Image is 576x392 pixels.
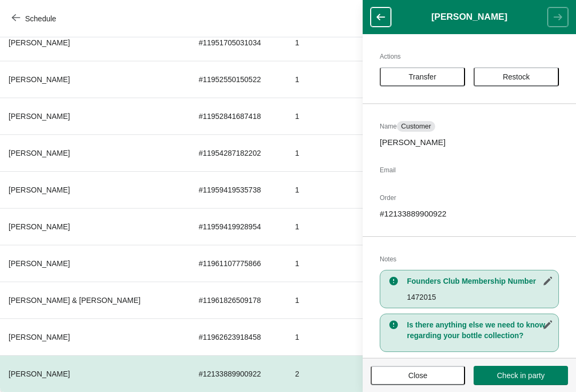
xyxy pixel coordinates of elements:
h2: Name [380,121,559,132]
td: Free [349,208,389,245]
button: Schedule [5,9,65,28]
td: 1 [286,208,348,245]
td: Free [349,98,389,134]
button: Close [371,366,465,385]
td: # 11961826509178 [190,282,286,318]
td: 1 [286,282,348,318]
p: # 12133889900922 [380,209,559,219]
td: Free [349,24,389,61]
span: [PERSON_NAME] [9,75,70,84]
td: 1 [286,245,348,282]
td: 1 [286,318,348,355]
td: # 12133889900922 [190,355,286,392]
h3: Is there anything else we need to know regarding your bottle collection? [407,319,553,341]
span: Schedule [25,14,56,23]
td: # 11961107775866 [190,245,286,282]
td: # 11952841687418 [190,98,286,134]
h2: Actions [380,51,559,62]
h2: Email [380,165,559,175]
td: Free [349,318,389,355]
td: 1 [286,171,348,208]
span: [PERSON_NAME] [9,333,70,341]
td: # 11951705031034 [190,24,286,61]
h1: [PERSON_NAME] [391,12,548,22]
td: Free [349,61,389,98]
span: [PERSON_NAME] [9,259,70,268]
td: # 11952550150522 [190,61,286,98]
span: Close [409,371,428,380]
td: # 11962623918458 [190,318,286,355]
td: 1 [286,134,348,171]
span: Restock [503,73,530,81]
td: 2 [286,355,348,392]
td: 1 [286,61,348,98]
span: [PERSON_NAME] [9,38,70,47]
p: [PERSON_NAME] [380,137,559,148]
td: # 11959419535738 [190,171,286,208]
td: Free [349,282,389,318]
td: # 11959419928954 [190,208,286,245]
h2: Notes [380,254,559,265]
td: 1 [286,98,348,134]
td: # 11954287182202 [190,134,286,171]
h3: Founders Club Membership Number [407,276,553,286]
p: 1472015 [407,292,553,302]
button: Restock [474,67,559,86]
button: Transfer [380,67,465,86]
span: Transfer [409,73,436,81]
td: Free [349,134,389,171]
span: Check in party [497,371,545,380]
td: Free [349,355,389,392]
button: Check in party [474,366,568,385]
span: [PERSON_NAME] [9,112,70,121]
h2: Order [380,193,559,203]
td: 1 [286,24,348,61]
span: [PERSON_NAME] [9,149,70,157]
span: Customer [401,122,431,131]
span: [PERSON_NAME] & [PERSON_NAME] [9,296,140,305]
td: Free [349,245,389,282]
span: [PERSON_NAME] [9,222,70,231]
span: [PERSON_NAME] [9,370,70,378]
td: Free [349,171,389,208]
span: [PERSON_NAME] [9,186,70,194]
